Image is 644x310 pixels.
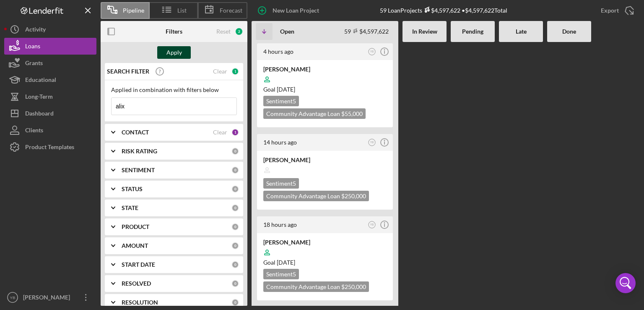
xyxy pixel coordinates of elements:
[231,261,239,268] div: 0
[122,261,155,268] b: START DATE
[366,219,378,231] button: YB
[263,96,299,106] div: Sentiment 5
[122,299,158,306] b: RESOLUTION
[4,139,96,155] button: Product Templates
[412,28,437,35] b: In Review
[366,137,378,148] button: YB
[231,166,239,174] div: 0
[256,133,394,211] a: 14 hours agoYB[PERSON_NAME]Sentiment5Community Advantage Loan $250,000
[177,7,187,14] span: List
[231,185,239,193] div: 0
[4,71,96,88] button: Educational
[4,105,96,122] button: Dashboard
[10,295,16,300] text: YB
[277,86,295,93] time: 12/23/2025
[213,68,227,75] div: Clear
[25,55,43,74] div: Grants
[4,122,96,139] a: Clients
[263,191,369,201] div: Community Advantage Loan
[231,299,239,306] div: 0
[263,259,295,266] span: Goal
[231,280,239,287] div: 0
[235,27,243,36] div: 2
[122,280,151,287] b: RESOLVED
[273,2,319,19] div: New Loan Project
[252,2,327,19] button: New Loan Project
[462,28,483,35] b: Pending
[111,87,237,93] div: Applied in combination with filters below
[263,178,299,189] div: Sentiment 5
[231,147,239,155] div: 0
[25,88,53,107] div: Long-Term
[263,86,295,93] span: Goal
[601,2,619,19] div: Export
[263,108,366,119] div: Community Advantage Loan
[4,88,96,105] button: Long-Term
[25,122,43,141] div: Clients
[615,273,636,293] div: Open Intercom Messenger
[341,192,366,200] span: $250,000
[122,129,149,136] b: CONTACT
[122,223,149,230] b: PRODUCT
[263,269,299,279] div: Sentiment 5
[263,48,293,55] time: 2025-10-14 12:10
[25,139,74,158] div: Product Templates
[341,283,366,290] span: $250,000
[166,46,182,59] div: Apply
[256,215,394,302] a: 18 hours agoYB[PERSON_NAME]Goal [DATE]Sentiment5Community Advantage Loan $250,000
[263,156,387,164] div: [PERSON_NAME]
[366,46,378,58] button: YB
[231,223,239,231] div: 0
[562,28,576,35] b: Done
[380,7,507,14] div: 59 Loan Projects • $4,597,622 Total
[21,289,75,308] div: [PERSON_NAME]
[122,148,157,155] b: RISK RATING
[122,186,143,192] b: STATUS
[4,38,96,55] button: Loans
[107,68,149,75] b: SEARCH FILTER
[166,28,182,35] b: Filters
[263,281,369,292] div: Community Advantage Loan
[280,28,294,35] b: Open
[231,204,239,212] div: 0
[263,139,297,146] time: 2025-10-14 01:31
[123,7,144,14] span: Pipeline
[263,238,387,247] div: [PERSON_NAME]
[344,28,389,35] div: 59 $4,597,622
[122,167,155,173] b: SENTIMENT
[516,28,527,35] b: Late
[231,68,239,75] div: 1
[25,38,40,57] div: Loans
[216,28,231,35] div: Reset
[263,65,387,74] div: [PERSON_NAME]
[277,259,295,266] time: 12/22/2025
[370,141,374,144] text: YB
[370,50,374,53] text: YB
[370,223,374,226] text: YB
[4,289,96,306] button: YB[PERSON_NAME]
[213,129,227,136] div: Clear
[4,21,96,38] button: Activity
[4,55,96,71] button: Grants
[122,242,148,249] b: AMOUNT
[231,242,239,250] div: 0
[263,221,297,228] time: 2025-10-13 22:23
[25,105,54,124] div: Dashboard
[341,110,363,117] span: $55,000
[25,71,56,90] div: Educational
[157,46,191,59] button: Apply
[122,205,138,211] b: STATE
[231,129,239,136] div: 1
[256,42,394,129] a: 4 hours agoYB[PERSON_NAME]Goal [DATE]Sentiment5Community Advantage Loan $55,000
[422,7,460,14] div: $4,597,622
[592,2,640,19] button: Export
[220,7,242,14] span: Forecast
[25,21,46,40] div: Activity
